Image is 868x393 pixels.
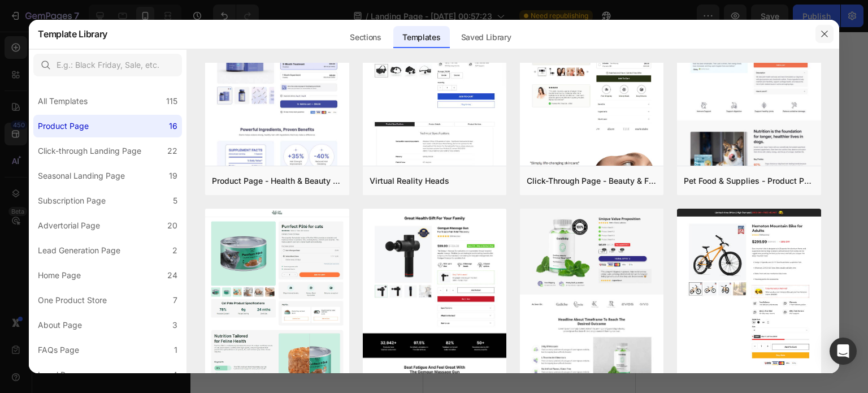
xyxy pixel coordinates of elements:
[38,169,125,183] div: Seasonal Landing Page
[38,318,82,332] div: About Page
[92,258,140,271] div: Shopify App
[8,294,203,324] button: Adicionar ao carrinho
[393,26,449,49] div: Templates
[684,174,814,188] div: Pet Food & Supplies - Product Page with Bundle
[172,244,177,257] div: 2
[38,343,79,357] div: FAQs Page
[33,54,182,76] input: E.g.: Black Friday, Sale, etc.
[38,368,80,382] div: Legal Page
[174,343,177,357] div: 1
[49,303,164,316] div: Adicionar ao carrinho
[166,94,177,108] div: 115
[169,169,177,183] div: 19
[38,244,120,257] div: Lead Generation Page
[38,194,106,208] div: Subscription Page
[173,293,177,307] div: 7
[167,219,177,232] div: 20
[169,119,177,133] div: 16
[527,174,657,188] div: Click-Through Page - Beauty & Fitness - Cosmetic
[9,51,23,65] button: Carousel Back Arrow
[38,119,89,133] div: Product Page
[38,144,141,158] div: Click-through Landing Page
[167,144,177,158] div: 22
[341,26,390,49] div: Sections
[38,94,88,108] div: All Templates
[452,26,520,49] div: Saved Library
[830,338,857,365] div: Open Intercom Messenger
[38,269,81,282] div: Home Page
[212,174,342,188] div: Product Page - Health & Beauty - Hair Supplement
[172,368,177,382] div: 4
[8,219,203,243] h1: Fita Clareadora Smilie
[38,19,107,49] h2: Template Library
[167,269,177,282] div: 24
[173,194,177,208] div: 5
[172,318,177,332] div: 3
[38,293,107,307] div: One Product Store
[370,174,449,188] div: Virtual Reality Heads
[189,51,203,65] button: Carousel Next Arrow
[38,219,100,232] div: Advertorial Page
